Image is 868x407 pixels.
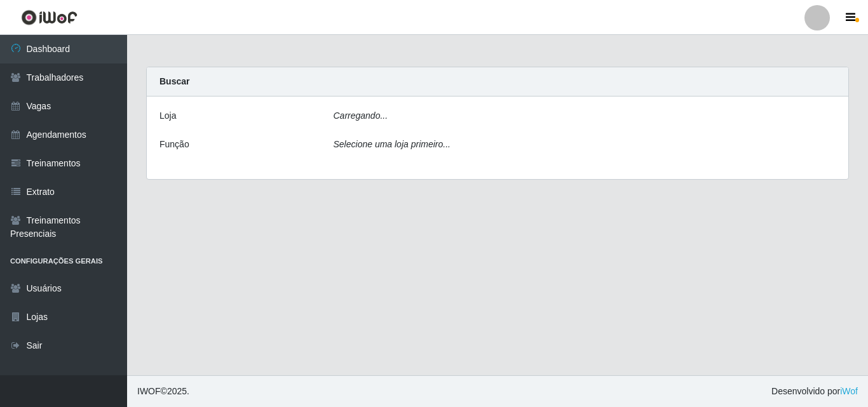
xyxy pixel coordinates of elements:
[21,10,78,25] img: CoreUI Logo
[159,138,189,151] label: Função
[771,385,858,398] span: Desenvolvido por
[334,139,451,149] i: Selecione uma loja primeiro...
[334,110,388,121] i: Carregando...
[159,109,176,123] label: Loja
[137,385,189,398] span: © 2025 .
[137,386,161,396] span: IWOF
[159,76,189,86] strong: Buscar
[840,386,858,396] a: iWof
